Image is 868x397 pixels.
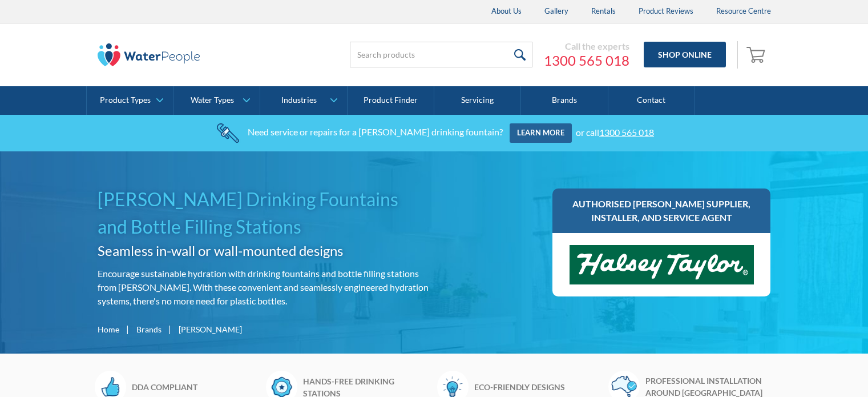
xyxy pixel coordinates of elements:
[132,381,260,393] h6: DDA Compliant
[434,86,521,115] a: Servicing
[746,45,768,63] img: shopping cart
[173,86,260,115] a: Water Types
[100,95,151,105] div: Product Types
[744,41,771,69] a: Open empty cart
[98,186,430,240] h1: [PERSON_NAME] Drinking Fountains and Bottle Filling Stations
[569,244,754,285] img: Halsey Taylor
[474,381,603,393] h6: Eco-friendly designs
[544,41,629,52] div: Call the experts
[98,267,430,308] p: Encourage sustainable hydration with drinking fountains and bottle filling stations from [PERSON_...
[248,126,503,137] div: Need service or repairs for a [PERSON_NAME] drinking fountain?
[179,323,242,335] div: [PERSON_NAME]
[191,95,234,105] div: Water Types
[510,123,572,143] a: Learn more
[644,42,726,67] a: Shop Online
[281,95,317,105] div: Industries
[87,86,173,115] a: Product Types
[260,86,346,115] a: Industries
[348,86,434,115] a: Product Finder
[544,52,629,69] a: 1300 565 018
[98,240,430,261] h2: Seamless in-wall or wall-mounted designs
[599,126,654,137] a: 1300 565 018
[564,197,760,224] h3: Authorised [PERSON_NAME] supplier, installer, and service agent
[136,323,162,335] a: Brands
[576,126,654,137] div: or call
[98,323,119,335] a: Home
[608,86,695,115] a: Contact
[125,322,131,336] div: |
[521,86,608,115] a: Brands
[350,42,532,67] input: Search products
[167,322,173,336] div: |
[98,43,200,66] img: The Water People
